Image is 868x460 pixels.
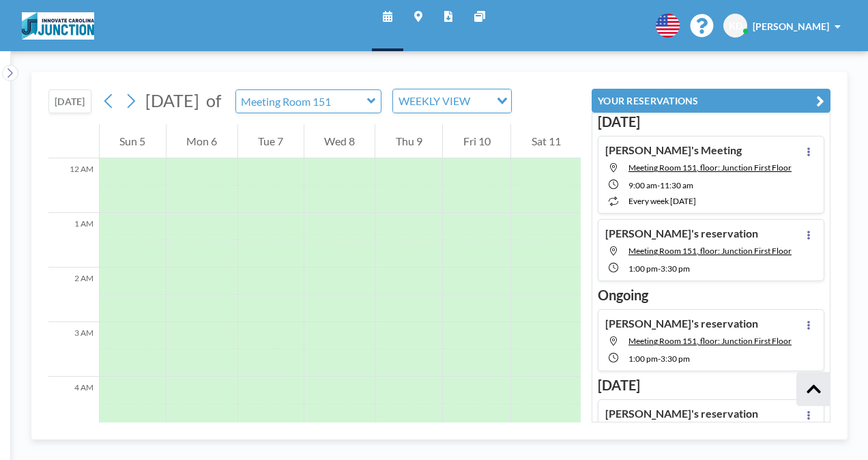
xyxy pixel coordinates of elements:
span: of [206,90,221,111]
span: 3:30 PM [661,263,690,274]
h4: [PERSON_NAME]'s reservation [605,407,758,420]
span: [PERSON_NAME] [753,20,829,32]
span: 11:30 AM [660,180,693,190]
div: Mon 6 [167,124,237,158]
input: Meeting Room 151 [236,90,367,113]
div: Thu 9 [375,124,442,158]
div: 1 AM [48,213,99,268]
h3: [DATE] [598,113,824,130]
span: 3:30 PM [661,354,690,364]
h4: [PERSON_NAME]'s Meeting [605,143,742,157]
span: 1:00 PM [628,354,658,364]
span: Meeting Room 151, floor: Junction First Floor [628,246,792,256]
img: organization-logo [22,12,94,40]
button: [DATE] [48,89,91,113]
span: - [658,354,661,364]
div: 12 AM [48,158,99,213]
h4: [PERSON_NAME]'s reservation [605,227,758,240]
span: [DATE] [145,90,199,111]
span: 1:00 PM [628,263,658,274]
span: every week [DATE] [628,196,696,206]
div: 4 AM [48,377,99,431]
div: Wed 8 [304,124,375,158]
h4: [PERSON_NAME]'s reservation [605,317,758,330]
input: Search for option [474,92,489,110]
h3: Ongoing [598,287,824,304]
div: Sat 11 [511,124,581,158]
div: Tue 7 [238,124,304,158]
span: - [657,180,660,190]
button: YOUR RESERVATIONS [592,89,830,113]
div: Sun 5 [100,124,166,158]
div: 3 AM [48,322,99,377]
div: Search for option [393,89,511,113]
h3: [DATE] [598,377,824,394]
span: KD [729,20,742,32]
span: - [658,263,661,274]
span: WEEKLY VIEW [396,92,473,110]
span: Meeting Room 151, floor: Junction First Floor [628,162,792,173]
span: 9:00 AM [628,180,657,190]
span: Meeting Room 151, floor: Junction First Floor [628,336,792,346]
div: 2 AM [48,268,99,322]
div: Fri 10 [443,124,510,158]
